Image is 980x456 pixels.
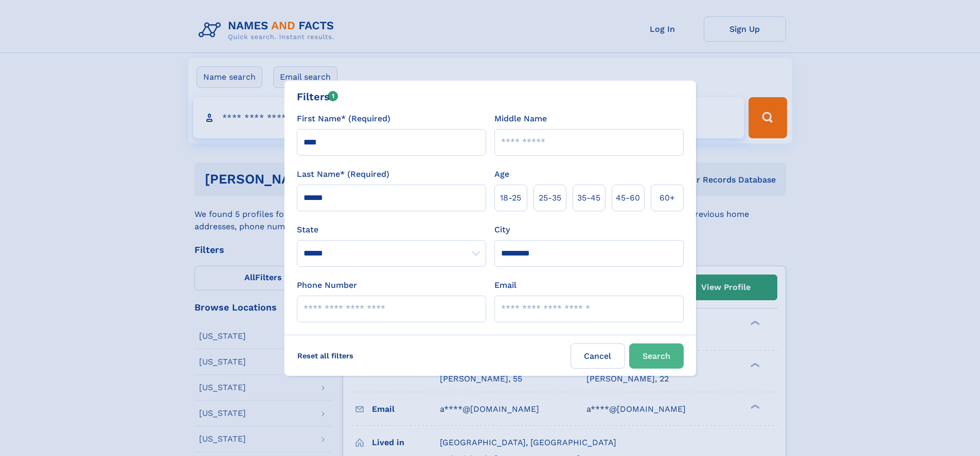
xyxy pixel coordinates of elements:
[291,343,360,368] label: Reset all filters
[297,224,486,236] label: State
[494,168,509,180] label: Age
[571,343,625,369] label: Cancel
[297,279,357,291] label: Phone Number
[629,343,684,369] button: Search
[539,192,561,204] span: 25‑35
[297,168,389,180] label: Last Name* (Required)
[494,224,510,236] label: City
[297,89,338,104] div: Filters
[297,113,390,125] label: First Name* (Required)
[616,192,640,204] span: 45‑60
[660,192,675,204] span: 60+
[494,279,516,291] label: Email
[500,192,521,204] span: 18‑25
[577,192,600,204] span: 35‑45
[494,113,547,125] label: Middle Name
